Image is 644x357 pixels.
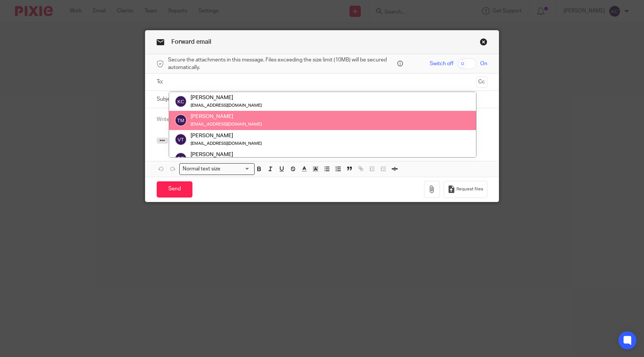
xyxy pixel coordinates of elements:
div: Search for option [179,163,255,175]
span: On [480,60,487,67]
input: Send [157,181,192,198]
img: svg%3E [175,95,187,107]
a: Close this dialog window [480,38,487,48]
button: Cc [476,77,487,88]
div: [PERSON_NAME] [191,132,262,139]
small: [EMAIL_ADDRESS][DOMAIN_NAME] [191,141,262,146]
button: Request files [444,181,487,198]
input: Search for option [223,165,250,173]
span: Switch off [430,60,453,67]
img: svg%3E [175,115,187,127]
div: [PERSON_NAME] [191,94,262,101]
small: [EMAIL_ADDRESS][DOMAIN_NAME] [191,123,262,127]
img: svg%3E [175,133,187,146]
img: svg%3E [175,152,187,164]
span: Secure the attachments in this message. Files exceeding the size limit (10MB) will be secured aut... [168,56,395,72]
div: [PERSON_NAME] [191,151,262,158]
small: [EMAIL_ADDRESS][DOMAIN_NAME] [191,103,262,107]
label: Subject: [157,95,176,103]
span: Request files [456,186,483,192]
label: To: [157,78,165,86]
span: Normal text size [181,165,222,173]
span: Forward email [171,39,211,45]
div: [PERSON_NAME] [191,113,262,121]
